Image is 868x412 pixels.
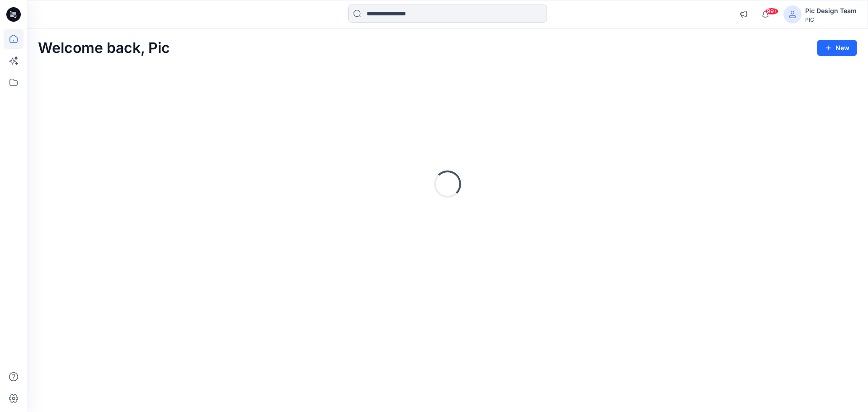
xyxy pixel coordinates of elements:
div: Pic Design Team [805,5,857,16]
span: 99+ [765,8,778,15]
svg: avatar [789,11,796,18]
div: PIC [805,16,857,23]
button: New [817,40,857,56]
h2: Welcome back, Pic [38,40,170,57]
